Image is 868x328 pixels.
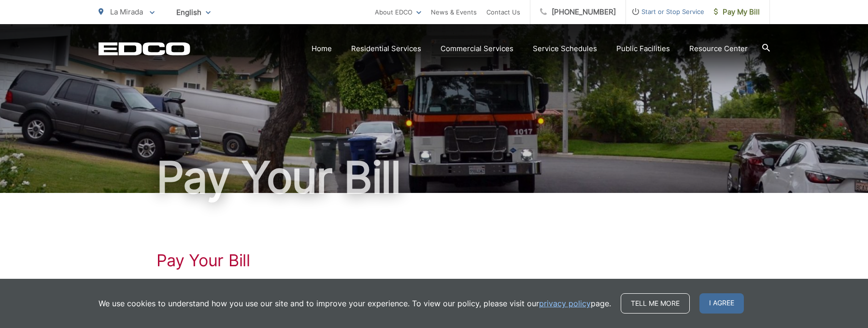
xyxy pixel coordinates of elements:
[99,298,611,309] p: We use cookies to understand how you use our site and to improve your experience. To view our pol...
[539,298,591,309] a: privacy policy
[375,6,421,18] a: About EDCO
[689,43,748,55] a: Resource Center
[157,251,712,270] h1: Pay Your Bill
[169,4,218,21] span: English
[621,293,690,314] a: Tell me more
[486,6,520,18] a: Contact Us
[99,42,190,55] a: EDCD logo. Return to the homepage.
[533,43,597,55] a: Service Schedules
[351,43,421,55] a: Residential Services
[699,293,744,314] span: I agree
[99,153,770,202] h1: Pay Your Bill
[714,6,760,18] span: Pay My Bill
[616,43,670,55] a: Public Facilities
[312,43,332,55] a: Home
[441,43,513,55] a: Commercial Services
[431,6,477,18] a: News & Events
[110,7,143,16] span: La Mirada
